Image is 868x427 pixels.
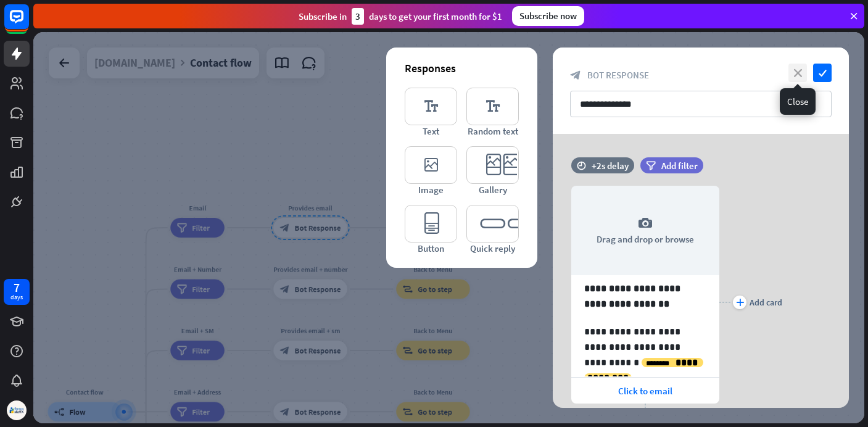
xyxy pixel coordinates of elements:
i: filter [646,161,656,170]
div: 3 [352,8,364,25]
i: camera [638,216,653,231]
i: close [788,64,807,82]
i: block_bot_response [570,70,581,81]
span: Bot Response [587,69,649,81]
a: 7 days [4,279,30,305]
span: Add filter [661,160,698,172]
div: Drag and drop or browse [571,186,719,275]
div: 7 [14,282,20,293]
span: Click to email [618,385,672,397]
button: Open LiveChat chat widget [10,5,47,42]
i: check [813,64,832,82]
div: Add card [750,297,782,308]
i: time [577,161,586,170]
div: Subscribe now [512,6,584,26]
i: plus [736,299,744,306]
div: +2s delay [592,160,629,172]
div: days [10,293,23,302]
div: Subscribe in days to get your first month for $1 [299,8,502,25]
